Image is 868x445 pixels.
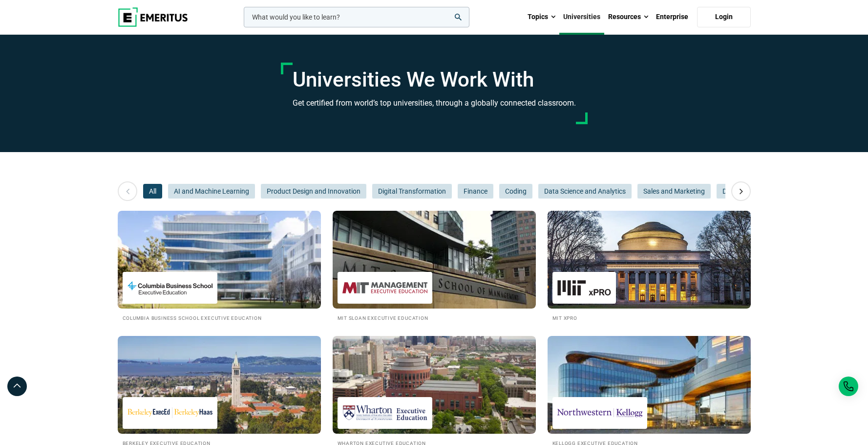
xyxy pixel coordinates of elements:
[123,313,316,322] h2: Columbia Business School Executive Education
[557,277,611,299] img: MIT xPRO
[118,211,321,322] a: Universities We Work With Columbia Business School Executive Education Columbia Business School E...
[637,184,711,199] button: Sales and Marketing
[372,184,452,199] button: Digital Transformation
[333,336,536,434] img: Universities We Work With
[127,277,212,299] img: Columbia Business School Executive Education
[557,402,642,424] img: Kellogg Executive Education
[118,211,321,309] img: Universities We Work With
[548,211,751,322] a: Universities We Work With MIT xPRO MIT xPRO
[342,277,427,299] img: MIT Sloan Executive Education
[244,7,469,27] input: woocommerce-product-search-field-0
[293,67,576,92] h1: Universities We Work With
[552,313,746,322] h2: MIT xPRO
[333,211,536,309] img: Universities We Work With
[127,402,212,424] img: Berkeley Executive Education
[333,211,536,322] a: Universities We Work With MIT Sloan Executive Education MIT Sloan Executive Education
[458,184,493,199] button: Finance
[261,184,366,199] button: Product Design and Innovation
[143,184,162,199] button: All
[293,97,576,110] h3: Get certified from world’s top universities, through a globally connected classroom.
[697,7,751,27] a: Login
[717,184,780,199] button: Digital Marketing
[548,211,751,309] img: Universities We Work With
[499,184,532,199] button: Coding
[168,184,255,199] button: AI and Machine Learning
[338,313,531,322] h2: MIT Sloan Executive Education
[342,402,427,424] img: Wharton Executive Education
[538,184,632,199] button: Data Science and Analytics
[118,336,321,434] img: Universities We Work With
[548,336,751,434] img: Universities We Work With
